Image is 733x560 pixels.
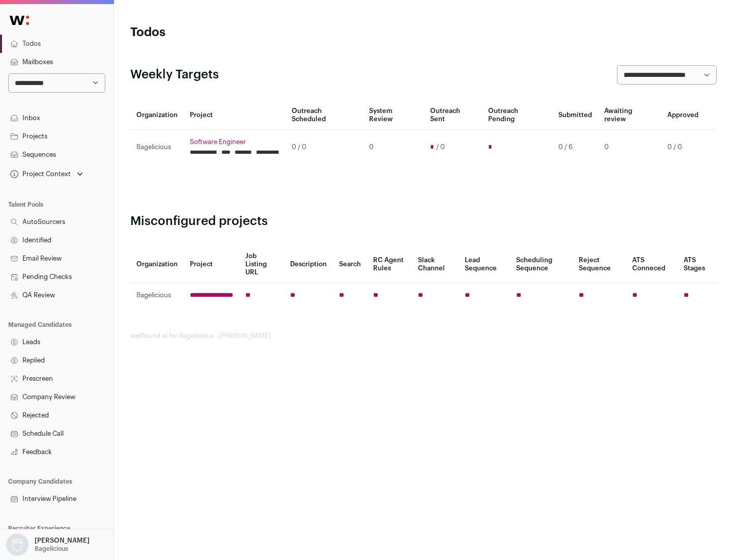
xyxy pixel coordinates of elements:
th: Outreach Sent [424,101,483,130]
th: Approved [661,101,704,130]
td: 0 / 0 [286,130,363,165]
th: ATS Stages [678,246,717,283]
h2: Weekly Targets [130,67,219,83]
button: Open dropdown [4,534,92,556]
td: Bagelicious [130,130,184,165]
img: nopic.png [6,534,29,556]
footer: wellfound:ai for Bagelicious - [PERSON_NAME] [130,332,717,340]
span: / 0 [436,143,445,151]
th: RC Agent Rules [367,246,411,283]
th: System Review [363,101,424,130]
div: Project Context [8,170,71,178]
h2: Misconfigured projects [130,213,717,230]
th: Organization [130,101,184,130]
th: Job Listing URL [239,246,284,283]
th: Outreach Pending [482,101,552,130]
th: Submitted [552,101,598,130]
button: Open dropdown [8,167,85,181]
a: Software Engineer [190,138,279,146]
img: Wellfound [4,10,35,31]
td: 0 [363,130,424,165]
th: Slack Channel [412,246,459,283]
th: Description [284,246,333,283]
td: 0 / 6 [552,130,598,165]
th: Reject Sequence [573,246,627,283]
th: Search [333,246,367,283]
h1: Todos [130,24,326,41]
th: Project [184,101,286,130]
p: Bagelicious [35,545,68,553]
p: [PERSON_NAME] [35,537,90,545]
td: Bagelicious [130,283,184,308]
th: Awaiting review [598,101,661,130]
th: ATS Conneced [626,246,677,283]
td: 0 [598,130,661,165]
th: Project [184,246,239,283]
th: Lead Sequence [459,246,510,283]
th: Organization [130,246,184,283]
th: Outreach Scheduled [286,101,363,130]
th: Scheduling Sequence [510,246,573,283]
td: 0 / 0 [661,130,704,165]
